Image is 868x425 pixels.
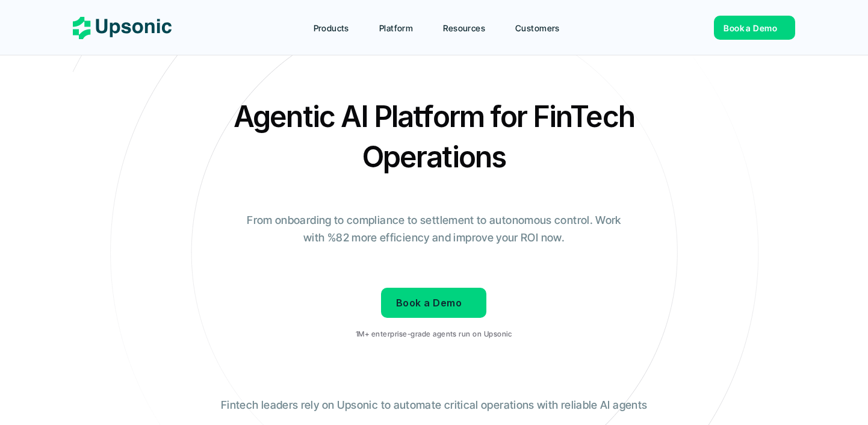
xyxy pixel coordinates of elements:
p: Products [314,22,349,34]
p: 1M+ enterprise-grade agents run on Upsonic [356,330,512,338]
p: Resources [443,22,485,34]
p: Fintech leaders rely on Upsonic to automate critical operations with reliable AI agents [221,397,647,414]
h2: Agentic AI Platform for FinTech Operations [223,96,645,177]
p: From onboarding to compliance to settlement to autonomous control. Work with %82 more efficiency ... [238,212,630,247]
p: Platform [379,22,413,34]
span: Book a Demo [396,297,462,309]
a: Book a Demo [714,16,795,40]
a: Book a Demo [381,288,486,318]
span: Book a Demo [724,23,777,33]
p: Customers [515,22,560,34]
a: Products [306,17,369,39]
